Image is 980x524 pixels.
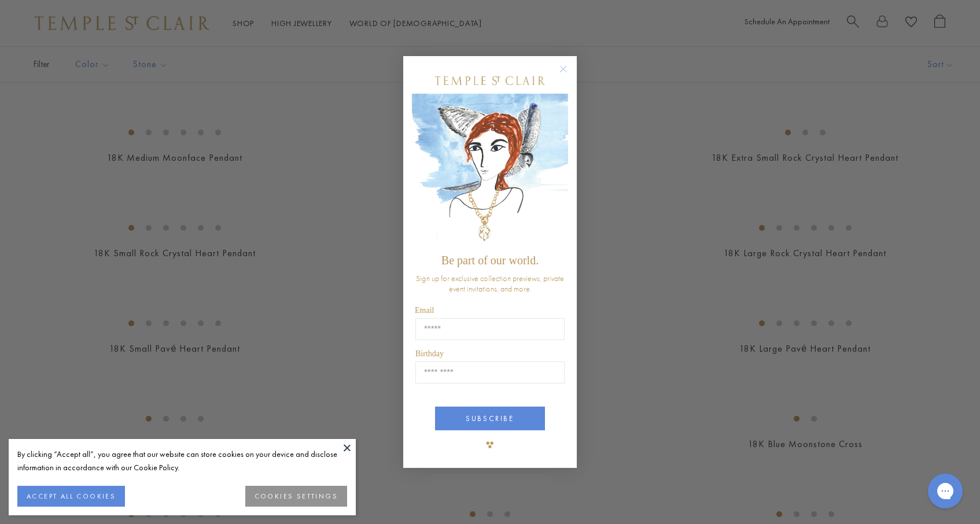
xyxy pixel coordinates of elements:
img: c4a9eb12-d91a-4d4a-8ee0-386386f4f338.jpeg [412,94,568,248]
button: COOKIES SETTINGS [245,486,347,507]
input: Email [415,318,565,340]
button: SUBSCRIBE [435,407,545,430]
span: Birthday [415,349,444,358]
div: By clicking “Accept all”, you agree that our website can store cookies on your device and disclos... [17,448,347,474]
span: Sign up for exclusive collection previews, private event invitations, and more. [416,273,564,294]
button: ACCEPT ALL COOKIES [17,486,125,507]
span: Email [415,306,434,315]
img: Temple St. Clair [435,76,545,85]
span: Be part of our world. [441,254,539,267]
img: TSC [478,433,502,456]
button: Close dialog [562,68,576,82]
iframe: Gorgias live chat messenger [922,470,968,512]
